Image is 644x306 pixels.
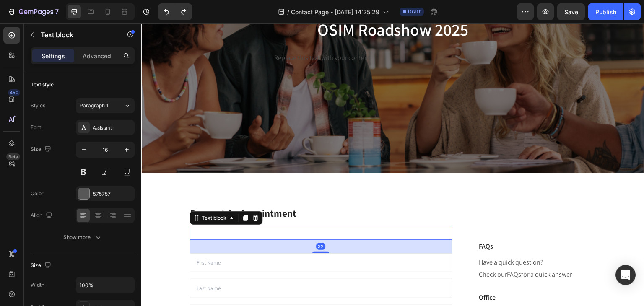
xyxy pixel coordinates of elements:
a: FAQs [366,246,380,255]
p: Replace this text with your content [133,29,370,41]
button: Paragraph 1 [76,98,135,113]
p: FAQs [338,218,454,228]
p: Text block [41,30,112,40]
p: Advanced [83,52,111,60]
span: Save [564,8,578,16]
div: Publish [595,8,616,16]
div: Rich Text Editor. Editing area: main [48,202,311,216]
div: Align [31,210,54,221]
input: Last Name [48,255,311,275]
span: Paragraph 1 [80,102,108,109]
div: Font [31,124,41,131]
div: 32 [175,220,184,226]
div: Size [31,144,53,155]
div: Open Intercom Messenger [615,265,636,285]
div: Beta [6,153,20,160]
p: Settings [42,52,65,60]
p: Office [338,269,454,279]
span: Draft [408,8,421,16]
input: Email [48,281,311,301]
p: 7 [55,7,59,17]
div: Color [31,190,44,197]
div: 450 [8,89,20,96]
div: Styles [31,102,45,109]
h2: Rich Text Editor. Editing area: main [48,183,311,197]
div: Assistant [93,124,132,132]
button: Show more [31,230,135,245]
div: Text style [31,81,54,88]
button: Publish [588,3,623,20]
div: Size [31,260,53,271]
div: Width [31,281,44,289]
button: Save [557,3,585,20]
div: Show more [63,233,102,241]
span: / [287,8,289,16]
div: Rich Text Editor. Editing area: main [132,28,371,41]
div: 575757 [93,190,132,198]
p: Have a quick question? Check our for a quick answer [338,233,454,257]
div: Undo/Redo [158,3,192,20]
iframe: Design area [141,23,644,306]
p: Request An Appointment [49,184,310,197]
div: Text block [59,191,87,198]
input: First Name [48,230,311,249]
input: Auto [76,277,134,293]
span: Contact Page - [DATE] 14:25:29 [291,8,379,16]
button: 7 [3,3,62,20]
